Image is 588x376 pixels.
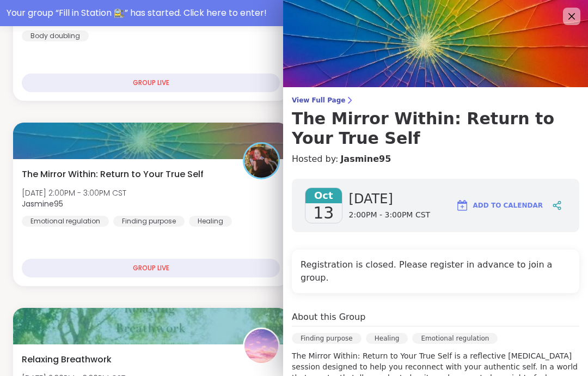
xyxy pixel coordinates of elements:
div: GROUP LIVE [22,259,280,277]
button: Add to Calendar [451,192,548,219]
span: The Mirror Within: Return to Your True Self [22,168,204,181]
div: Healing [366,333,408,344]
span: 2:00PM - 3:00PM CST [349,210,431,221]
div: Finding purpose [113,216,185,227]
div: Finding purpose [292,333,362,344]
span: Add to Calendar [473,201,543,210]
h4: Hosted by: [292,153,579,166]
span: View Full Page [292,96,579,105]
a: Jasmine95 [340,153,391,166]
div: Body doubling [22,31,89,41]
div: Your group “ Fill in Station 🚉 ” has started. Click here to enter! [7,7,581,20]
span: [DATE] [349,190,431,208]
span: Relaxing Breathwork [22,353,112,366]
div: GROUP LIVE [22,74,280,92]
div: Emotional regulation [412,333,498,344]
div: Healing [189,216,232,227]
img: ShareWell Logomark [456,199,469,212]
a: View Full PageThe Mirror Within: Return to Your True Self [292,96,579,148]
div: Emotional regulation [22,216,109,227]
img: Jasmine95 [244,144,278,178]
h4: Registration is closed. Please register in advance to join a group. [301,258,571,284]
b: Jasmine95 [22,198,63,209]
span: Oct [305,188,342,203]
span: 13 [313,203,334,223]
h4: About this Group [292,311,365,324]
span: [DATE] 2:00PM - 3:00PM CST [22,187,126,198]
img: CharIotte [244,329,278,363]
h3: The Mirror Within: Return to Your True Self [292,109,579,148]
